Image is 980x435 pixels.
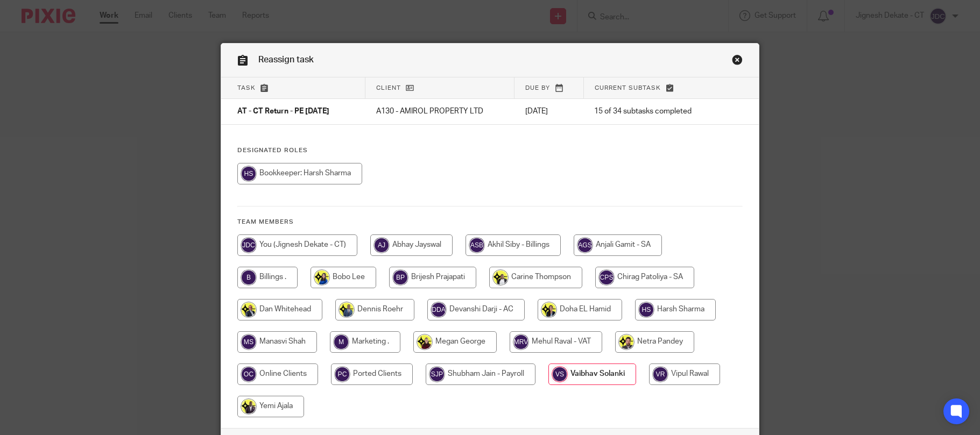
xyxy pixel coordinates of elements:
[525,106,573,117] p: [DATE]
[376,106,504,117] p: A130 - AMIROL PROPERTY LTD
[237,108,329,116] span: AT - CT Return - PE [DATE]
[237,146,743,155] h4: Designated Roles
[595,85,661,91] span: Current subtask
[237,218,743,226] h4: Team members
[583,99,721,125] td: 15 of 34 subtasks completed
[525,85,550,91] span: Due by
[258,55,314,64] span: Reassign task
[237,85,256,91] span: Task
[732,54,743,69] a: Close this dialog window
[376,85,401,91] span: Client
